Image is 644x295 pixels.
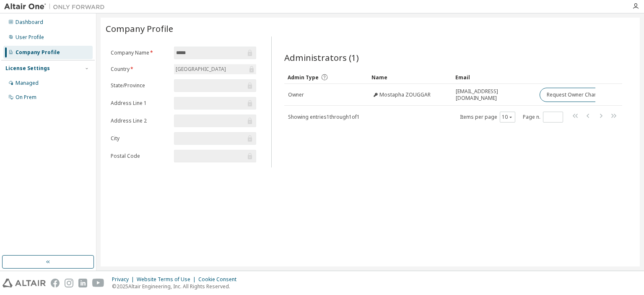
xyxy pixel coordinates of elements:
span: Company Profile [106,23,173,34]
span: [EMAIL_ADDRESS][DOMAIN_NAME] [456,88,532,102]
div: [GEOGRAPHIC_DATA] [174,65,227,74]
img: altair_logo.svg [3,279,46,287]
div: Company Profile [16,49,60,56]
div: Website Terms of Use [137,276,198,283]
img: youtube.svg [92,279,104,287]
button: Request Owner Change [540,88,610,102]
div: Managed [16,80,39,86]
div: Email [455,70,532,84]
label: City [111,135,169,142]
label: State/Province [111,82,169,89]
span: Mostapha ZOUGGAR [379,91,431,98]
span: Admin Type [288,74,319,81]
div: Name [371,70,449,84]
label: Country [111,66,169,73]
div: Privacy [112,276,137,283]
span: Owner [288,91,304,98]
img: Altair One [4,3,109,11]
label: Address Line 1 [111,100,169,107]
label: Postal Code [111,153,169,159]
img: linkedin.svg [78,279,87,287]
div: Cookie Consent [198,276,241,283]
img: instagram.svg [65,279,73,287]
span: Showing entries 1 through 1 of 1 [288,113,360,120]
div: On Prem [16,94,36,101]
img: facebook.svg [51,279,60,287]
label: Company Name [111,50,169,56]
div: User Profile [16,34,44,41]
span: Page n. [523,112,563,123]
span: Administrators (1) [284,52,359,63]
span: Items per page [460,112,515,123]
div: Dashboard [16,19,43,26]
button: 10 [502,114,513,120]
div: License Settings [5,65,50,72]
p: © 2025 Altair Engineering, Inc. All Rights Reserved. [112,283,241,290]
div: [GEOGRAPHIC_DATA] [174,64,256,74]
label: Address Line 2 [111,117,169,124]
